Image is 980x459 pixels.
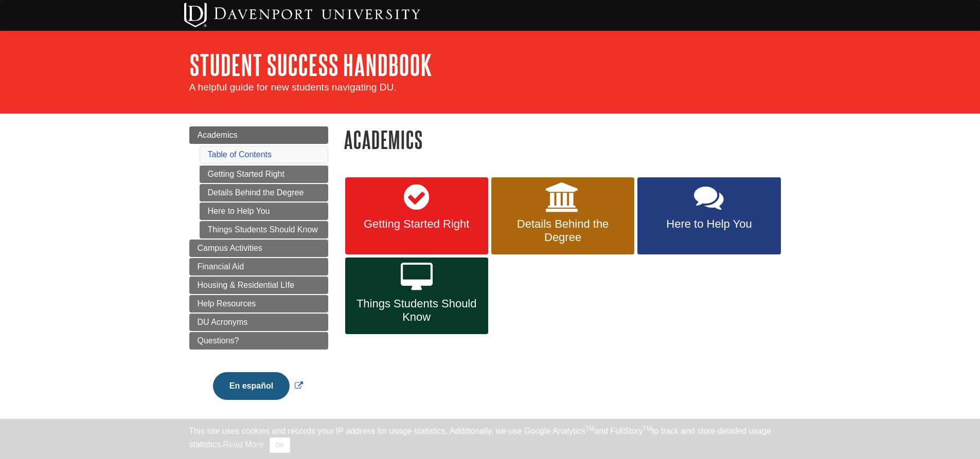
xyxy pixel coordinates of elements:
a: Things Students Should Know [200,221,328,238]
span: Housing & Residential LIfe [198,281,295,289]
a: Student Success Handbook [189,49,432,81]
a: Here to Help You [200,203,328,220]
a: Questions? [189,332,328,350]
span: Here to Help You [645,217,773,231]
a: Financial Aid [189,258,328,276]
sup: TM [643,425,652,432]
a: DU Acronyms [189,314,328,331]
a: Read More [223,440,263,449]
a: Things Students Should Know [345,258,488,335]
span: DU Acronyms [198,318,248,326]
a: Details Behind the Degree [200,184,328,201]
button: En español [213,372,290,400]
span: Help Resources [198,299,256,308]
span: Details Behind the Degree [499,217,627,244]
a: Getting Started Right [345,177,488,254]
span: Getting Started Right [353,217,480,231]
div: This site uses cookies and records your IP address for usage statistics. Additionally, we use Goo... [189,425,791,453]
a: Details Behind the Degree [491,177,634,254]
span: Academics [198,131,238,139]
span: Questions? [198,336,239,345]
a: Here to Help You [637,177,780,254]
span: A helpful guide for new students navigating DU. [189,82,397,93]
button: Close [270,437,290,453]
img: Davenport University [184,3,420,27]
a: Housing & Residential LIfe [189,277,328,294]
a: Help Resources [189,295,328,313]
a: Table of Contents [208,150,272,159]
span: Things Students Should Know [353,297,480,324]
a: Link opens in new window [210,381,306,390]
a: Getting Started Right [200,166,328,183]
span: Financial Aid [198,262,244,271]
div: Guide Page Menu [189,126,328,417]
span: Campus Activities [198,244,262,252]
sup: TM [585,425,594,432]
h1: Academics [344,126,791,153]
a: Academics [189,126,328,144]
a: Campus Activities [189,240,328,257]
